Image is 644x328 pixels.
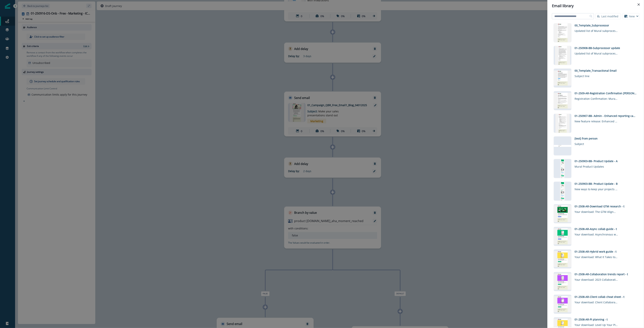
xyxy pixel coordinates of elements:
button: Close [636,2,642,8]
div: 01-2508-AR-Async collab guide - t [575,227,637,231]
div: Your download: Asynchronous work guide [575,231,618,236]
div: Your download: The GTM Alignment Gap: Why Teams Fall Out of Sync and What to Do About It [575,208,618,214]
div: Mural Product Updates [575,163,618,169]
div: Your download: Client Collaboration Cheat Sheet [575,299,618,304]
div: Your download: Level Up Your PI Planning Sessions [575,321,618,327]
div: New feature release: Enhanced reporting capabilities [575,118,618,123]
div: 00_Template_Subprocessor [575,23,637,27]
div: Subject line [575,73,618,78]
button: New [622,13,639,19]
div: New ways to keep your projects moving forward [575,186,618,191]
div: 01-2508-AR-Collaboration trends report - t [575,272,637,276]
div: 01-2508-AR-Client collab cheat sheet - t [575,295,637,299]
div: [test] from person [575,136,637,140]
div: 01-250903-BB- Product Update - A [575,159,637,163]
div: 00_Template_Transactional Email [575,69,637,73]
div: 01-2508-AR-Hybrid work guide - t [575,250,637,254]
div: Email library [552,3,639,9]
button: Last modified [596,13,621,19]
div: Updated list of Mural subprocessors [575,27,618,33]
div: Your download: 2023 Collaboration Trends Report [575,276,618,282]
div: 01-2509-AR-Registration Confirmation [PERSON_NAME]-Z -t [575,91,637,95]
div: 01-250907-BB- Admin - Enhanced reporting capabilities [575,114,637,118]
div: Registration Confirmation: Mural Executive Symposium [575,95,618,101]
div: Updated list of Mural subprocessors [575,50,618,55]
div: 01-2508-AR-Download GTM research - t [575,204,637,208]
div: Subject [575,140,618,146]
div: Your download: What It Takes to Make Hybrid Work [575,254,618,259]
div: 01-2508-AR-PI planning - t [575,317,637,321]
div: 01-250908-BB-Subprocessor update [575,46,637,50]
div: 01-250903-BB- Product Update - B [575,182,637,186]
